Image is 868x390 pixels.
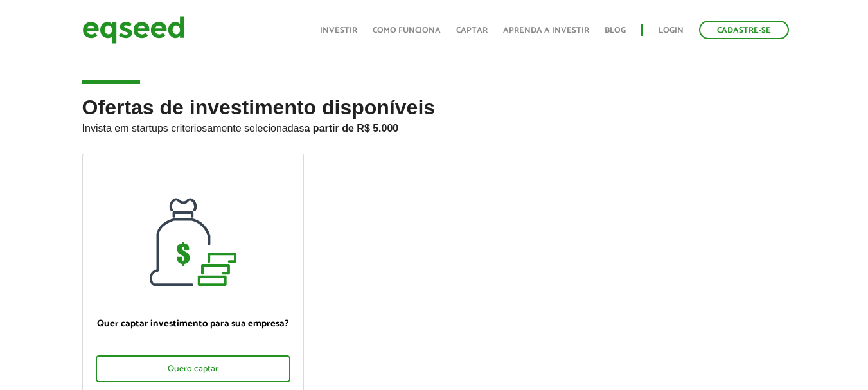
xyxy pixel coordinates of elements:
[96,318,290,330] p: Quer captar investimento para sua empresa?
[82,13,185,47] img: EqSeed
[373,26,441,35] a: Como funciona
[305,123,399,134] strong: a partir de R$ 5.000
[320,26,357,35] a: Investir
[82,96,786,154] h2: Ofertas de investimento disponíveis
[699,21,789,39] a: Cadastre-se
[503,26,589,35] a: Aprenda a investir
[659,26,684,35] a: Login
[456,26,488,35] a: Captar
[96,355,290,382] div: Quero captar
[605,26,626,35] a: Blog
[82,119,786,134] p: Invista em startups criteriosamente selecionadas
